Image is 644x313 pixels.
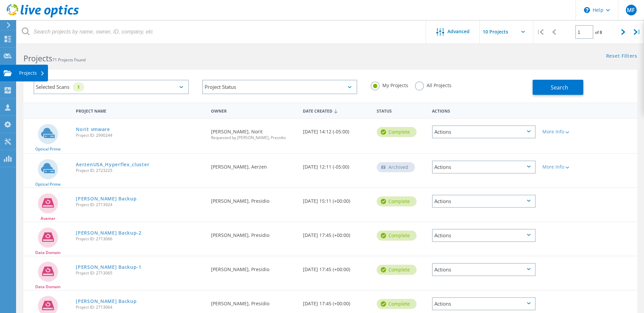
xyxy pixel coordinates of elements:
div: More Info [542,129,585,134]
span: of 8 [595,29,602,35]
div: Actions [432,195,536,208]
div: [DATE] 15:11 (+00:00) [300,188,373,210]
a: Reset Filters [606,54,637,59]
div: Complete [377,231,417,241]
a: [PERSON_NAME] Backup [76,299,137,304]
span: Data Domain [35,251,61,255]
div: 1 [73,82,84,91]
div: Complete [377,265,417,275]
span: Data Domain [35,285,61,289]
span: Requested by [PERSON_NAME], Presidio [211,136,297,140]
button: Search [533,80,583,95]
div: Complete [377,299,417,309]
span: Project ID: 2990244 [76,133,204,137]
a: Norit vmware [76,127,110,132]
span: Project ID: 2713066 [76,237,204,241]
div: [PERSON_NAME], Norit [208,119,300,146]
div: Archived [377,162,415,172]
a: [PERSON_NAME] Backup-2 [76,231,141,235]
div: | [533,20,547,44]
div: More Info [542,165,585,169]
div: Status [373,104,429,117]
div: [DATE] 17:45 (+00:00) [300,291,373,313]
div: Date Created [300,104,373,117]
div: [DATE] 14:12 (-05:00) [300,119,373,141]
svg: \n [584,7,590,13]
input: Search projects by name, owner, ID, company, etc [17,20,426,44]
a: [PERSON_NAME] Backup [76,196,137,201]
span: Advanced [447,29,470,34]
span: 71 Projects Found [52,57,86,63]
label: All Projects [415,81,451,88]
span: MF [627,7,635,13]
a: [PERSON_NAME] Backup-1 [76,265,141,269]
span: Project ID: 2713065 [76,271,204,275]
span: Project ID: 2723225 [76,169,204,173]
div: Owner [208,104,300,117]
div: Actions [432,297,536,310]
div: [PERSON_NAME], Presidio [208,256,300,278]
div: [DATE] 17:45 (+00:00) [300,222,373,244]
div: [PERSON_NAME], Presidio [208,291,300,313]
div: Complete [377,127,417,137]
div: [PERSON_NAME], Presidio [208,222,300,244]
label: My Projects [371,81,408,88]
div: Complete [377,196,417,206]
div: Actions [429,104,539,117]
div: Projects [19,71,45,75]
div: [PERSON_NAME], Presidio [208,188,300,210]
a: Live Optics Dashboard [7,14,79,19]
div: [DATE] 17:45 (+00:00) [300,256,373,278]
div: Selected Scans [34,80,189,94]
div: Project Status [202,80,358,94]
div: Actions [432,229,536,242]
a: AerzenUSA_Hyperflex_cluster [76,162,149,167]
div: [DATE] 12:11 (-05:00) [300,154,373,176]
b: Projects [23,53,52,64]
span: Optical Prime [35,182,61,186]
div: Project Name [72,104,208,117]
div: [PERSON_NAME], Aerzen [208,154,300,176]
span: Project ID: 2713924 [76,203,204,207]
div: Actions [432,161,536,174]
div: | [630,20,644,44]
span: Optical Prime [35,147,61,151]
div: Actions [432,125,536,138]
span: Avamar [41,216,55,221]
span: Project ID: 2713064 [76,305,204,309]
span: Search [551,84,568,91]
div: Actions [432,263,536,276]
